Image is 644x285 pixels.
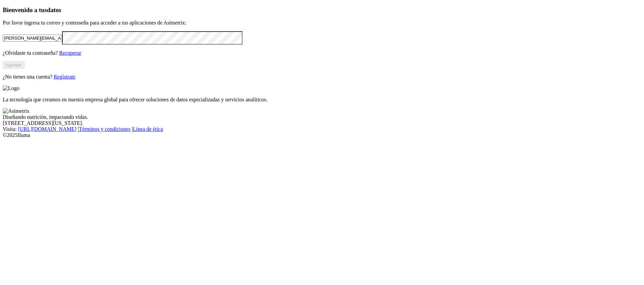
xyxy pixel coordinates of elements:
p: Por favor ingresa tu correo y contraseña para acceder a tus aplicaciones de Asimetrix: [3,20,641,26]
a: Línea de ética [133,126,163,132]
a: Términos y condiciones [79,126,130,132]
div: Visita : | | [3,126,641,132]
a: Regístrate [54,74,75,80]
img: Asimetrix [3,108,30,114]
img: Logo [3,85,19,91]
a: [URL][DOMAIN_NAME] [18,126,76,132]
div: [STREET_ADDRESS][US_STATE]. [3,120,641,126]
div: Diseñando nutrición, impactando vidas. [3,114,641,120]
p: La tecnología que creamos en nuestra empresa global para ofrecer soluciones de datos especializad... [3,97,641,103]
div: © 2025 Iluma [3,132,641,138]
p: ¿Olvidaste tu contraseña? [3,50,641,56]
a: Recuperar [59,50,81,56]
p: ¿No tienes una cuenta? [3,74,641,80]
span: datos [47,6,61,13]
button: Ingresar [3,61,24,68]
h3: Bienvenido a tus [3,6,641,14]
input: Tu correo [3,35,62,42]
